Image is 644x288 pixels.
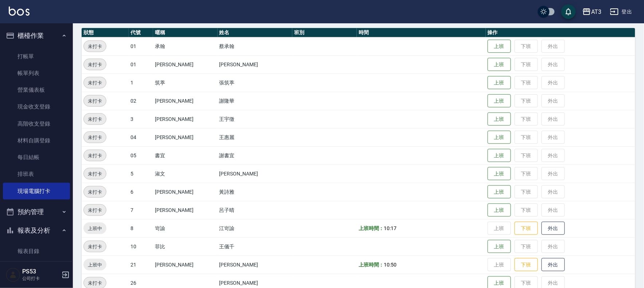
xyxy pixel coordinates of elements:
[488,204,511,217] button: 上班
[129,110,153,128] td: 3
[384,225,397,231] span: 10:17
[3,149,70,166] a: 每日結帳
[153,110,218,128] td: [PERSON_NAME]
[488,240,511,253] button: 上班
[488,131,511,144] button: 上班
[488,185,511,199] button: 上班
[3,202,70,221] button: 預約管理
[515,222,538,235] button: 下班
[218,237,293,256] td: 王儀千
[83,225,106,232] span: 上班中
[84,243,106,250] span: 未打卡
[82,28,129,38] th: 狀態
[84,43,106,50] span: 未打卡
[153,146,218,165] td: 書宜
[218,92,293,110] td: 謝隆華
[84,206,106,214] span: 未打卡
[129,55,153,74] td: 01
[218,146,293,165] td: 謝書宜
[84,279,106,287] span: 未打卡
[488,113,511,126] button: 上班
[9,7,30,16] img: Logo
[218,256,293,274] td: [PERSON_NAME]
[129,92,153,110] td: 02
[292,28,357,38] th: 班別
[3,48,70,65] a: 打帳單
[3,65,70,82] a: 帳單列表
[3,221,70,240] button: 報表及分析
[486,28,635,38] th: 操作
[84,188,106,196] span: 未打卡
[218,219,293,237] td: 江岢諭
[218,28,293,38] th: 姓名
[488,76,511,90] button: 上班
[153,28,218,38] th: 暱稱
[218,55,293,74] td: [PERSON_NAME]
[83,261,106,269] span: 上班中
[129,165,153,183] td: 5
[129,237,153,256] td: 10
[22,275,59,282] p: 公司打卡
[488,149,511,162] button: 上班
[84,97,106,105] span: 未打卡
[218,201,293,219] td: 呂子晴
[153,55,218,74] td: [PERSON_NAME]
[3,132,70,149] a: 材料自購登錄
[515,258,538,272] button: 下班
[129,256,153,274] td: 21
[153,74,218,92] td: 筑葶
[153,256,218,274] td: [PERSON_NAME]
[129,74,153,92] td: 1
[153,201,218,219] td: [PERSON_NAME]
[153,165,218,183] td: 淑文
[488,58,511,71] button: 上班
[218,110,293,128] td: 王宇徵
[129,28,153,38] th: 代號
[84,170,106,178] span: 未打卡
[129,183,153,201] td: 6
[153,128,218,146] td: [PERSON_NAME]
[579,4,604,19] button: AT3
[607,5,635,19] button: 登出
[218,128,293,146] td: 王惠麗
[129,201,153,219] td: 7
[84,134,106,141] span: 未打卡
[3,82,70,98] a: 營業儀表板
[84,61,106,68] span: 未打卡
[22,268,59,275] h5: PS53
[542,222,565,235] button: 外出
[153,92,218,110] td: [PERSON_NAME]
[153,219,218,237] td: 岢諭
[3,260,70,276] a: 店家日報表
[218,165,293,183] td: [PERSON_NAME]
[84,115,106,123] span: 未打卡
[129,146,153,165] td: 05
[129,37,153,55] td: 01
[357,28,486,38] th: 時間
[488,94,511,108] button: 上班
[218,74,293,92] td: 張筑葶
[84,79,106,87] span: 未打卡
[488,167,511,181] button: 上班
[129,219,153,237] td: 8
[153,237,218,256] td: 菲比
[3,183,70,200] a: 現場電腦打卡
[591,7,601,16] div: AT3
[153,37,218,55] td: 承翰
[3,26,70,45] button: 櫃檯作業
[3,243,70,260] a: 報表目錄
[488,40,511,53] button: 上班
[84,152,106,159] span: 未打卡
[384,262,397,268] span: 10:50
[542,258,565,272] button: 外出
[359,225,384,231] b: 上班時間：
[3,115,70,132] a: 高階收支登錄
[359,262,384,268] b: 上班時間：
[3,166,70,182] a: 排班表
[218,183,293,201] td: 黃詩雅
[561,4,576,19] button: save
[129,128,153,146] td: 04
[218,37,293,55] td: 蔡承翰
[153,183,218,201] td: [PERSON_NAME]
[6,268,20,282] img: Person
